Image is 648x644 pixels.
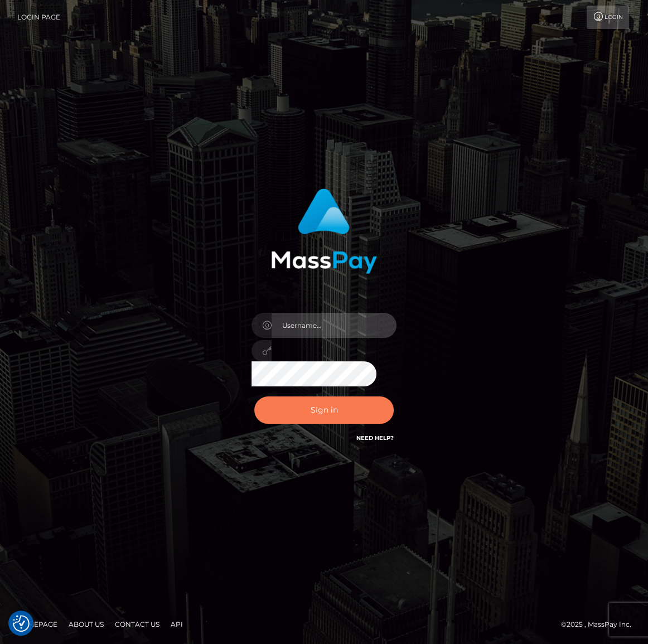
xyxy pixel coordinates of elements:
[13,615,30,632] img: Revisit consent button
[64,616,108,633] a: About Us
[13,615,30,632] button: Consent Preferences
[12,616,62,633] a: Homepage
[17,6,60,29] a: Login Page
[254,396,394,424] button: Sign in
[561,618,640,631] div: © 2025 , MassPay Inc.
[356,434,394,442] a: Need Help?
[110,616,164,633] a: Contact Us
[272,313,396,338] input: Username...
[166,616,187,633] a: API
[271,188,377,274] img: MassPay Login
[587,6,629,29] a: Login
